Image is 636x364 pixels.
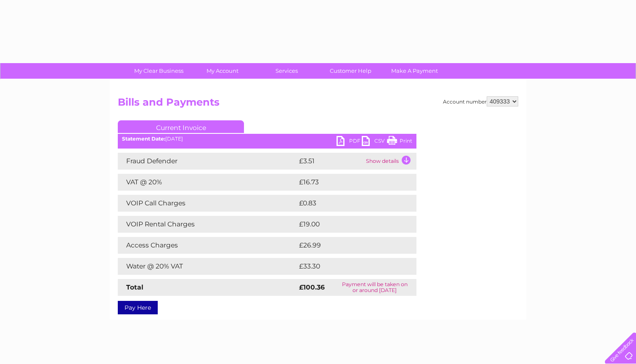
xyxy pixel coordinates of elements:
[297,195,397,212] td: £0.83
[252,63,321,79] a: Services
[380,63,449,79] a: Make A Payment
[297,153,364,170] td: £3.51
[126,283,143,291] strong: Total
[364,153,416,170] td: Show details
[118,258,297,275] td: Water @ 20% VAT
[297,258,399,275] td: £33.30
[118,136,416,142] div: [DATE]
[337,136,362,148] a: PDF
[297,216,399,233] td: £19.00
[297,237,400,254] td: £26.99
[387,136,412,148] a: Print
[362,136,387,148] a: CSV
[118,174,297,191] td: VAT @ 20%
[118,96,518,112] h2: Bills and Payments
[118,120,244,133] a: Current Invoice
[118,216,297,233] td: VOIP Rental Charges
[118,153,297,170] td: Fraud Defender
[188,63,257,79] a: My Account
[297,174,399,191] td: £16.73
[118,237,297,254] td: Access Charges
[118,301,158,314] a: Pay Here
[124,63,193,79] a: My Clear Business
[316,63,385,79] a: Customer Help
[333,279,416,296] td: Payment will be taken on or around [DATE]
[118,195,297,212] td: VOIP Call Charges
[443,96,518,106] div: Account number
[299,283,325,291] strong: £100.36
[122,136,165,142] b: Statement Date:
